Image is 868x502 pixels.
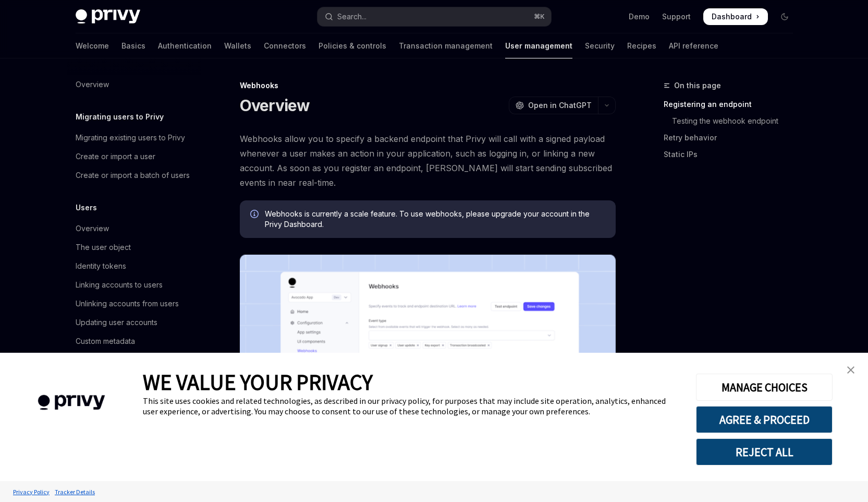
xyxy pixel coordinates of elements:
a: Linking accounts to users [67,276,201,294]
a: Updating user accounts [67,313,201,332]
a: Demo [629,11,650,22]
a: Connectors [264,33,306,58]
div: Unlinking accounts from users [76,297,179,310]
div: This site uses cookies and related technologies, as described in our privacy policy, for purposes... [143,396,680,416]
a: Custom metadata [67,332,201,351]
button: AGREE & PROCEED [696,406,833,433]
div: Migrating existing users to Privy [76,132,185,144]
button: Open search [317,7,551,26]
a: Retry behavior [664,129,801,146]
div: Create or import a batch of users [76,169,190,182]
img: dark logo [76,9,140,24]
button: MANAGE CHOICES [696,374,833,401]
a: Create or import a user [67,147,201,166]
a: Basics [121,33,145,58]
span: Dashboard [712,11,752,22]
button: Toggle dark mode [776,8,793,25]
div: Identity tokens [76,260,126,272]
h1: Overview [240,96,310,115]
h5: Users [76,201,97,214]
a: Privacy Policy [10,483,52,501]
span: Webhooks is currently a scale feature. To use webhooks, please upgrade your account in the Privy ... [265,209,605,230]
div: Create or import a user [76,150,155,163]
a: Registering an endpoint [664,96,801,113]
a: Dashboard [703,8,768,25]
span: Webhooks allow you to specify a backend endpoint that Privy will call with a signed payload whene... [240,132,616,190]
div: Linking accounts to users [76,279,163,291]
a: Tracker Details [52,483,97,501]
a: The user object [67,238,201,257]
a: Testing the webhook endpoint [664,113,801,129]
span: Open in ChatGPT [528,100,592,111]
a: UI components [67,351,201,369]
a: Recipes [627,33,656,58]
button: Open in ChatGPT [509,97,598,114]
button: REJECT ALL [696,438,833,465]
a: Security [585,33,615,58]
a: Wallets [224,33,251,58]
span: WE VALUE YOUR PRIVACY [143,368,373,396]
a: Overview [67,75,201,94]
div: Search... [337,10,366,23]
a: close banner [840,360,861,380]
svg: Info [250,210,261,220]
a: Transaction management [399,33,493,58]
a: User management [505,33,572,58]
div: Custom metadata [76,335,135,348]
span: ⌘ K [534,13,545,21]
div: The user object [76,241,131,254]
div: Updating user accounts [76,316,157,329]
a: Authentication [158,33,212,58]
a: Identity tokens [67,257,201,276]
a: Unlinking accounts from users [67,294,201,313]
img: company logo [16,380,127,425]
a: Migrating existing users to Privy [67,128,201,147]
a: Overview [67,219,201,238]
a: Welcome [76,33,109,58]
span: On this page [674,79,721,92]
a: Static IPs [664,146,801,163]
div: Overview [76,78,109,91]
a: Policies & controls [319,33,386,58]
a: Support [662,11,691,22]
img: close banner [847,366,854,374]
a: API reference [669,33,718,58]
h5: Migrating users to Privy [76,111,164,123]
a: Create or import a batch of users [67,166,201,185]
div: Overview [76,222,109,235]
div: Webhooks [240,80,616,91]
